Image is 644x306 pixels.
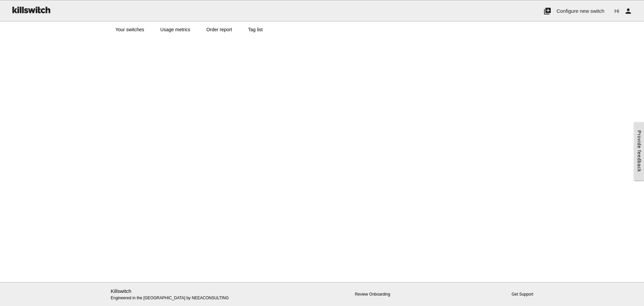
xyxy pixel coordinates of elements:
a: Your switches [107,21,152,38]
p: Engineered in the [GEOGRAPHIC_DATA] by NEEACONSULTING [111,288,247,301]
a: Usage metrics [152,21,198,38]
a: Review Onboarding [355,292,390,297]
a: Order report [198,21,240,38]
a: Provide feedback [634,122,644,180]
a: Get Support [512,292,533,297]
i: add_to_photos [543,0,551,22]
span: Hi [614,8,619,14]
img: ks-logo-black-160-b.png [10,0,52,19]
a: Killswitch [111,288,131,294]
i: person [624,0,632,22]
a: Tag list [240,21,271,38]
span: Configure new switch [556,8,604,14]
